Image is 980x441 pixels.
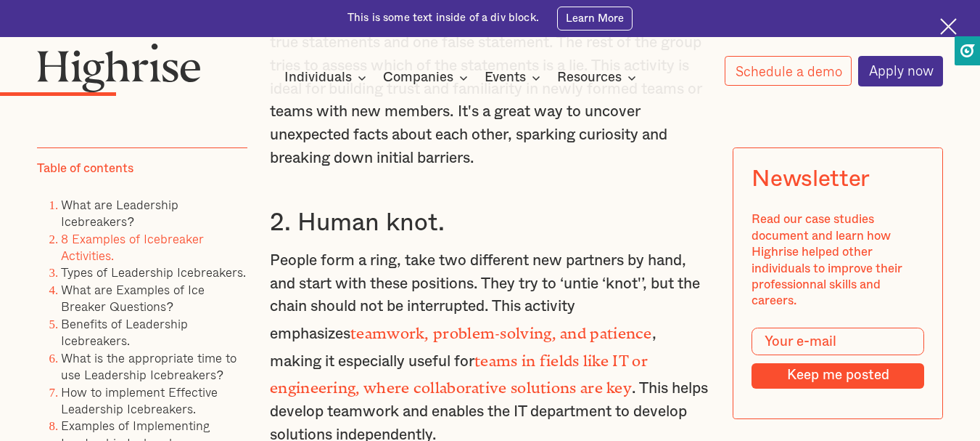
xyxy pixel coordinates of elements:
input: Your e-mail [752,328,924,355]
div: Events [485,69,545,86]
a: What are Examples of Ice Breaker Questions? [61,280,205,316]
a: Learn More [557,7,633,31]
div: Events [485,69,526,86]
strong: teamwork, problem-solving, and patience [350,325,652,334]
a: What are Leadership Icebreakers? [61,194,178,230]
div: Resources [557,69,641,86]
a: Benefits of Leadership Icebreakers. [61,314,188,350]
a: Apply now [858,56,944,86]
div: Table of contents [37,161,133,177]
a: Types of Leadership Icebreakers. [61,262,246,282]
div: Newsletter [752,166,870,193]
div: This is some text inside of a div block. [347,11,539,25]
a: What is the appropriate time to use Leadership Icebreakers? [61,347,236,384]
form: Modal Form [752,328,924,389]
h3: 2. Human knot. [270,208,710,238]
input: Keep me posted [752,363,924,389]
a: 8 Examples of Icebreaker Activities. [61,228,204,264]
strong: teams in fields like IT or engineering, where collaborative solutions are key [270,352,648,389]
img: Highrise logo [37,43,201,92]
div: Companies [383,69,472,86]
a: How to implement Effective Leadership Icebreakers. [61,381,218,418]
img: Cross icon [940,18,957,35]
div: Read our case studies document and learn how Highrise helped other individuals to improve their p... [752,211,924,309]
a: Schedule a demo [725,56,852,86]
div: Individuals [284,69,352,86]
div: Companies [383,69,453,86]
div: Resources [557,69,622,86]
div: Individuals [284,69,371,86]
